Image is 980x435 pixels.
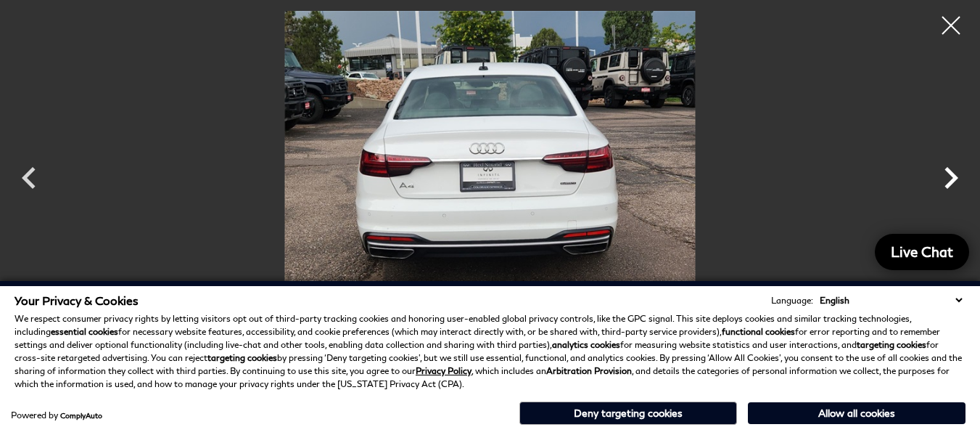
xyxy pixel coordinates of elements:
[875,234,969,270] a: Live Chat
[15,293,139,307] span: Your Privacy & Cookies
[771,296,813,305] div: Language:
[519,402,737,425] button: Deny targeting cookies
[929,149,973,214] div: Next
[816,293,965,307] select: Language Select
[748,402,965,424] button: Allow all cookies
[51,326,118,337] strong: essential cookies
[60,411,102,420] a: ComplyAuto
[15,312,965,391] p: We respect consumer privacy rights by letting visitors opt out of third-party tracking cookies an...
[857,339,926,350] strong: targeting cookies
[546,365,632,376] strong: Arbitration Provision
[722,326,795,337] strong: functional cookies
[207,352,277,363] strong: targeting cookies
[552,339,620,350] strong: analytics cookies
[7,149,51,214] div: Previous
[416,365,472,376] a: Privacy Policy
[11,411,102,420] div: Powered by
[73,11,907,319] img: Used 2023 Glacier White Metallic Audi 45 S line Premium Plus image 12
[884,243,960,261] span: Live Chat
